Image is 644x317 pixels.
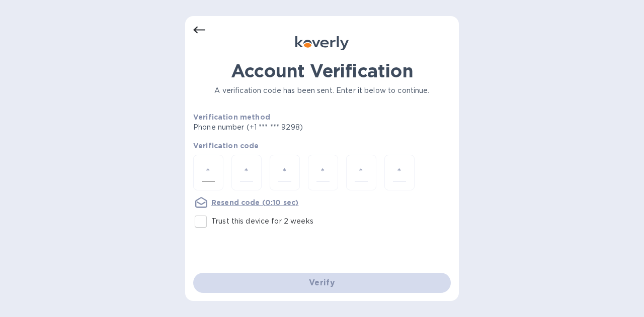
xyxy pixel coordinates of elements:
[193,141,451,151] p: Verification code
[211,198,298,206] u: Resend code (0:10 sec)
[193,85,451,96] p: A verification code has been sent. Enter it below to continue.
[193,122,380,133] p: Phone number (+1 *** *** 9298)
[193,113,270,121] b: Verification method
[193,60,451,81] h1: Account Verification
[211,216,313,227] p: Trust this device for 2 weeks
